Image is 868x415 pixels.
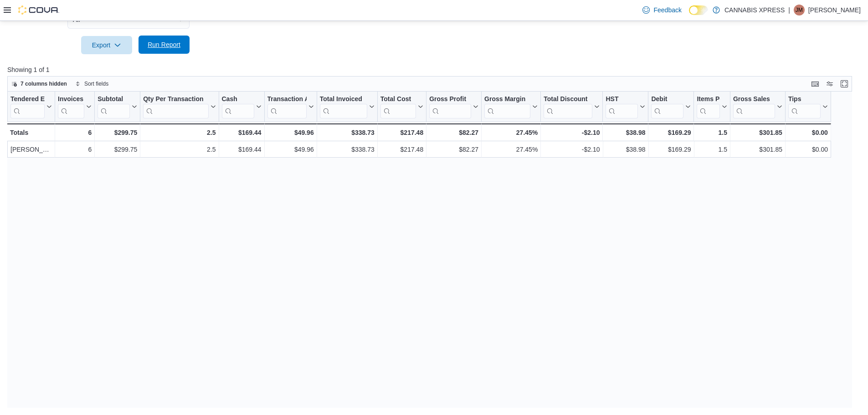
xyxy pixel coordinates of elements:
[320,127,375,138] div: $338.73
[653,5,681,15] span: Feedback
[98,95,130,118] div: Subtotal
[139,36,190,54] button: Run Report
[58,127,92,138] div: 6
[267,127,314,138] div: $49.96
[320,95,367,103] div: Total Invoiced
[788,95,828,118] button: Tips
[143,144,216,155] div: 2.5
[733,144,782,155] div: $301.85
[697,95,720,118] div: Items Per Transaction
[429,144,478,155] div: $82.27
[10,95,45,118] div: Tendered Employee
[544,95,592,103] div: Total Discount
[651,95,691,118] button: Debit
[429,95,478,118] button: Gross Profit
[788,95,821,103] div: Tips
[7,65,861,74] p: Showing 1 of 1
[733,95,782,118] button: Gross Sales
[651,95,683,103] div: Debit
[839,78,850,89] button: Enter fullscreen
[18,5,59,15] img: Cova
[10,144,52,155] div: [PERSON_NAME]
[84,80,108,87] span: Sort fields
[544,95,592,118] div: Total Discount
[81,36,132,54] button: Export
[794,5,805,15] div: Jennifer Macmaster
[58,144,92,155] div: 6
[58,95,84,103] div: Invoices Sold
[429,95,471,103] div: Gross Profit
[606,95,638,118] div: HST
[544,95,600,118] button: Total Discount
[320,95,375,118] button: Total Invoiced
[143,127,216,138] div: 2.5
[98,95,137,118] button: Subtotal
[697,95,727,118] button: Items Per Transaction
[606,95,638,103] div: HST
[72,78,112,89] button: Sort fields
[98,95,130,103] div: Subtotal
[380,127,423,138] div: $217.48
[689,5,708,15] input: Dark Mode
[148,40,180,49] span: Run Report
[10,95,52,118] button: Tendered Employee
[606,144,646,155] div: $38.98
[380,95,416,118] div: Total Cost
[733,95,775,118] div: Gross Sales
[484,95,530,118] div: Gross Margin
[484,95,538,118] button: Gross Margin
[143,95,208,103] div: Qty Per Transaction
[222,95,262,118] button: Cash
[808,5,861,15] p: [PERSON_NAME]
[10,127,52,138] div: Totals
[58,95,92,118] button: Invoices Sold
[824,78,835,89] button: Display options
[606,127,645,138] div: $38.98
[380,95,416,103] div: Total Cost
[429,127,478,138] div: $82.27
[651,127,691,138] div: $169.29
[222,127,262,138] div: $169.44
[143,95,216,118] button: Qty Per Transaction
[788,5,790,15] p: |
[21,80,67,87] span: 7 columns hidden
[697,127,727,138] div: 1.5
[652,144,691,155] div: $169.29
[8,78,71,89] button: 7 columns hidden
[697,95,720,103] div: Items Per Transaction
[724,5,785,15] p: CANNABIS XPRESS
[320,144,375,155] div: $338.73
[651,95,683,118] div: Debit
[810,78,821,89] button: Keyboard shortcuts
[222,144,262,155] div: $169.44
[639,1,685,19] a: Feedback
[267,95,307,103] div: Transaction Average
[222,95,254,118] div: Cash
[267,95,307,118] div: Transaction Average
[788,144,828,155] div: $0.00
[380,95,423,118] button: Total Cost
[222,95,254,103] div: Cash
[429,95,471,118] div: Gross Profit
[484,127,538,138] div: 27.45%
[796,5,803,15] span: JM
[544,144,600,155] div: -$2.10
[380,144,423,155] div: $217.48
[143,95,208,118] div: Qty Per Transaction
[267,144,314,155] div: $49.96
[98,144,137,155] div: $299.75
[87,36,127,54] span: Export
[544,127,600,138] div: -$2.10
[58,95,84,118] div: Invoices Sold
[320,95,367,118] div: Total Invoiced
[484,144,538,155] div: 27.45%
[788,127,828,138] div: $0.00
[733,95,775,103] div: Gross Sales
[267,95,314,118] button: Transaction Average
[98,127,137,138] div: $299.75
[697,144,728,155] div: 1.5
[733,127,782,138] div: $301.85
[484,95,530,103] div: Gross Margin
[788,95,821,118] div: Tips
